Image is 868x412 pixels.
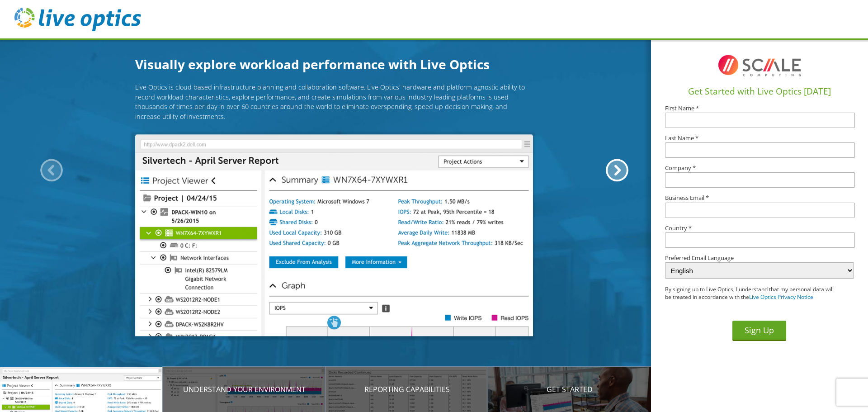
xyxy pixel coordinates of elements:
label: Company * [665,165,854,171]
h1: Get Started with Live Optics [DATE] [655,85,864,98]
label: First Name * [665,105,854,111]
label: Business Email * [665,195,854,201]
p: By signing up to Live Optics, I understand that my personal data will be treated in accordance wi... [665,286,835,301]
h1: Visually explore workload performance with Live Optics [135,55,533,74]
label: Preferred Email Language [665,255,854,261]
img: Introducing Live Optics [135,135,533,336]
label: Country * [665,225,854,231]
p: Live Optics is cloud based infrastructure planning and collaboration software. Live Optics' hardw... [135,82,533,121]
p: Understand your environment [163,384,325,395]
p: Get Started [488,384,651,395]
button: Sign Up [732,321,786,341]
p: Reporting Capabilities [325,384,488,395]
img: I8TqFF2VWMAAAAASUVORK5CYII= [714,47,805,84]
label: Last Name * [665,135,854,141]
img: live_optics_svg.svg [14,8,141,31]
a: Live Optics Privacy Notice [749,293,813,301]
